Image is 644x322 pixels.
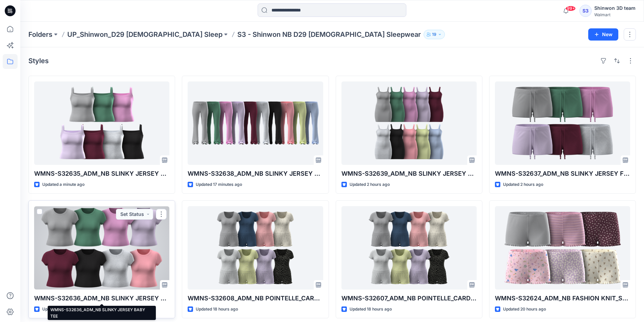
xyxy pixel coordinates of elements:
a: WMNS-S32636_ADM_NB SLINKY JERSEY BABY TEE [34,206,169,290]
button: 19 [424,30,445,39]
p: WMNS-S32638_ADM_NB SLINKY JERSEY FLARE PANT [188,169,323,178]
p: S3 - Shinwon NB D29 [DEMOGRAPHIC_DATA] Sleepwear [237,30,421,39]
a: WMNS-S32608_ADM_NB POINTELLE_CARDI SHORT SET (OPT 2) [188,206,323,290]
p: Updated 18 hours ago [196,306,238,313]
a: WMNS-S32635_ADM_NB SLINKY JERSEY TANK [34,81,169,165]
p: WMNS-S32639_ADM_NB SLINKY JERSEY SLIP [341,169,477,178]
a: WMNS-S32637_ADM_NB SLINKY JERSEY FITTED SHORT [495,81,630,165]
div: Walmart [594,12,636,17]
p: 19 [432,31,436,38]
div: S3 [579,5,592,17]
div: Shinwon 3D team [594,4,636,12]
a: WMNS-S32607_ADM_NB POINTELLE_CARDI SHORT SET (OPT 1) [341,206,477,290]
p: WMNS-S32608_ADM_NB POINTELLE_CARDI SHORT SET (OPT 2) [188,294,323,303]
button: New [588,28,618,41]
p: Updated 20 hours ago [503,306,546,313]
span: 99+ [566,6,576,11]
a: Folders [28,30,52,39]
p: Updated 3 hours ago [42,306,83,313]
p: WMNS-S32635_ADM_NB SLINKY JERSEY TANK [34,169,169,178]
p: Updated a minute ago [42,181,85,188]
h4: Styles [28,57,49,65]
p: WMNS-S32607_ADM_NB POINTELLE_CARDI SHORT SET (OPT 1) [341,294,477,303]
a: WMNS-S32639_ADM_NB SLINKY JERSEY SLIP [341,81,477,165]
p: Updated 2 hours ago [503,181,543,188]
p: Updated 2 hours ago [350,181,390,188]
a: UP_Shinwon_D29 [DEMOGRAPHIC_DATA] Sleep [67,30,222,39]
p: Updated 18 hours ago [350,306,392,313]
p: Updated 17 minutes ago [196,181,242,188]
a: WMNS-S32638_ADM_NB SLINKY JERSEY FLARE PANT [188,81,323,165]
p: WMNS-S32624_ADM_NB FASHION KNIT_SHORT [495,294,630,303]
p: WMNS-S32636_ADM_NB SLINKY JERSEY BABY TEE [34,294,169,303]
a: WMNS-S32624_ADM_NB FASHION KNIT_SHORT [495,206,630,290]
p: WMNS-S32637_ADM_NB SLINKY JERSEY FITTED SHORT [495,169,630,178]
